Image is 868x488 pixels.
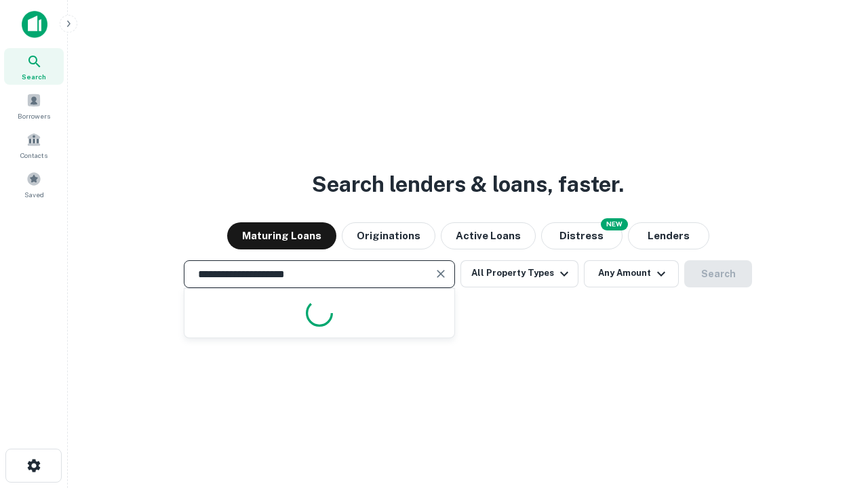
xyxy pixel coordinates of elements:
span: Borrowers [18,110,50,121]
span: Search [22,71,46,82]
a: Borrowers [4,87,64,124]
h3: Search lenders & loans, faster. [312,168,624,201]
button: Search distressed loans with lien and other non-mortgage details. [541,222,623,249]
button: Active Loans [441,222,536,249]
button: Maturing Loans [227,222,336,249]
img: capitalize-icon.png [22,11,47,38]
a: Contacts [4,127,64,163]
button: Clear [431,264,450,283]
a: Saved [4,166,64,203]
span: Saved [24,189,44,200]
span: Contacts [20,150,47,161]
iframe: Chat Widget [800,380,868,445]
div: NEW [601,218,628,230]
button: Lenders [628,222,709,249]
button: All Property Types [460,260,578,287]
button: Originations [342,222,435,249]
button: Any Amount [584,260,679,287]
a: Search [4,48,64,85]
